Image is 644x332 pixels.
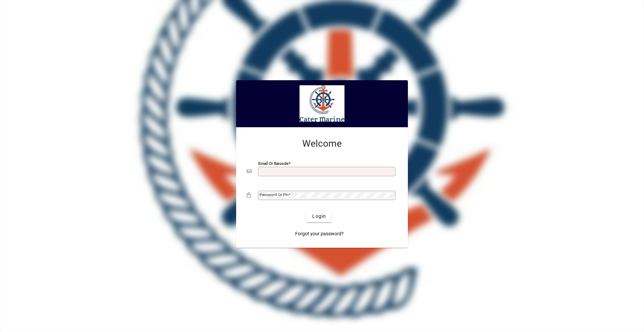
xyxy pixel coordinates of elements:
[260,192,288,197] mat-label: Password or Pin
[295,230,344,237] span: Forgot your password?
[307,210,331,222] button: Login
[258,161,288,166] mat-label: Email or Barcode
[312,213,326,220] span: Login
[247,138,397,149] h2: Welcome
[292,228,346,240] a: Forgot your password?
